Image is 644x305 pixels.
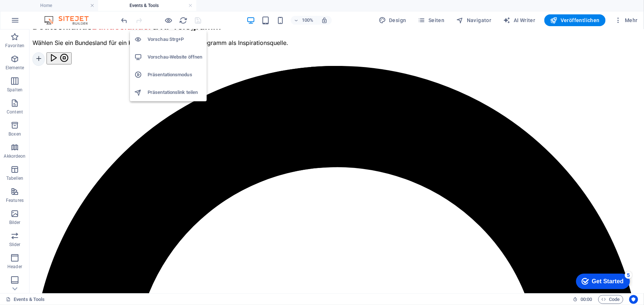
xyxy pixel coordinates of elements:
[602,295,620,304] span: Code
[42,16,98,25] img: Editor Logo
[302,16,314,25] h6: 100%
[586,297,587,302] span: :
[614,17,638,24] span: Mehr
[544,14,606,26] button: Veröffentlichen
[376,14,409,26] div: Design (Strg+Alt+Y)
[6,65,24,71] p: Elemente
[179,16,188,25] i: Seite neu laden
[457,17,492,24] span: Navigator
[418,17,445,24] span: Seiten
[148,70,202,79] h6: Präsentationsmodus
[629,295,638,304] button: Usercentrics
[7,264,22,270] p: Header
[9,242,21,248] p: Slider
[7,87,23,93] p: Spalten
[148,35,202,44] h6: Vorschau Strg+P
[581,295,592,304] span: 00 00
[7,109,23,115] p: Content
[4,153,25,159] p: Akkordeon
[612,14,641,26] button: Mehr
[573,295,592,304] h6: Session-Zeit
[376,14,409,26] button: Design
[120,16,129,25] button: undo
[179,16,188,25] button: reload
[6,197,24,203] p: Features
[503,17,535,24] span: AI Writer
[6,295,45,304] a: Klick, um Auswahl aufzuheben. Doppelklick öffnet Seitenverwaltung
[9,220,21,225] p: Bilder
[454,14,495,26] button: Navigator
[98,1,196,10] h4: Events & Tools
[148,53,202,62] h6: Vorschau-Website öffnen
[6,4,60,19] div: Get Started 5 items remaining, 0% complete
[22,8,54,15] div: Get Started
[415,14,448,26] button: Seiten
[148,88,202,97] h6: Präsentationslink teilen
[321,17,328,24] i: Bei Größenänderung Zoomstufe automatisch an das gewählte Gerät anpassen.
[5,43,24,49] p: Favoriten
[120,16,129,25] i: Rückgängig: HTML ändern (Strg+Z)
[598,295,623,304] button: Code
[6,175,23,181] p: Tabellen
[8,131,21,137] p: Boxen
[379,17,406,24] span: Design
[291,16,317,25] button: 100%
[550,17,600,24] span: Veröffentlichen
[500,14,538,26] button: AI Writer
[55,1,62,9] div: 5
